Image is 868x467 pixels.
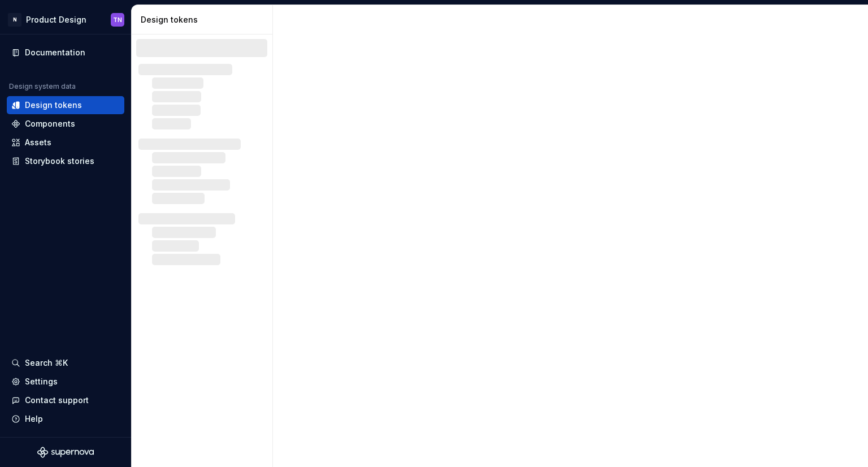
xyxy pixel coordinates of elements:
div: Design tokens [141,14,268,25]
div: Design system data [9,82,76,91]
div: N [8,13,21,27]
div: Storybook stories [25,155,94,167]
button: Help [7,410,124,428]
div: Search ⌘K [25,357,68,369]
div: Components [25,118,75,129]
div: Assets [25,137,51,148]
a: Storybook stories [7,152,124,170]
svg: Supernova Logo [37,447,94,458]
a: Assets [7,133,124,152]
div: Design tokens [25,100,82,111]
div: Documentation [25,47,85,58]
button: NProduct DesignTN [2,7,129,32]
a: Documentation [7,44,124,62]
button: Search ⌘K [7,354,124,372]
a: Design tokens [7,96,124,114]
div: Contact support [25,395,89,406]
div: TN [113,15,122,24]
div: Product Design [26,14,86,25]
div: Help [25,413,43,425]
button: Contact support [7,391,124,409]
div: Settings [25,376,58,387]
a: Components [7,115,124,133]
a: Settings [7,373,124,391]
